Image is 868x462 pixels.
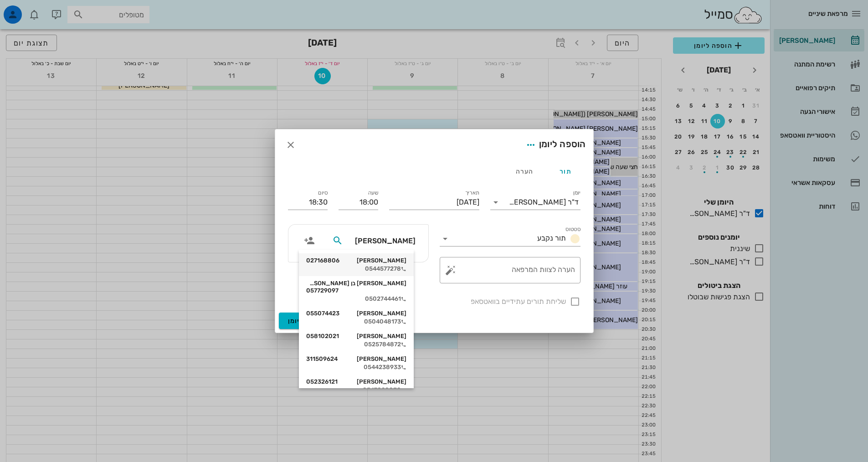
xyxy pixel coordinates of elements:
[306,364,406,371] div: 0544238933
[306,265,406,272] div: 0544577278
[565,226,580,233] label: סטטוס
[306,318,406,325] div: 0504048173
[306,355,338,363] span: 311509624
[523,137,586,153] div: הוספה ליומן
[509,198,579,206] div: ד"ר [PERSON_NAME]
[537,234,566,242] span: תור נקבע
[306,378,406,385] div: [PERSON_NAME]
[306,333,406,340] div: [PERSON_NAME]
[440,231,580,246] div: סטטוסתור נקבע
[306,295,406,303] div: 0502744461
[490,195,580,210] div: יומןד"ר [PERSON_NAME]
[368,190,378,196] label: שעה
[318,190,328,196] label: סיום
[279,313,336,329] button: הוספה ליומן
[573,190,580,196] label: יומן
[306,287,339,294] span: 057729097
[465,190,479,196] label: תאריך
[306,341,406,348] div: 0525784872
[306,355,406,363] div: [PERSON_NAME]
[306,386,406,394] div: 0547020030
[545,160,586,182] div: תור
[306,257,406,264] div: [PERSON_NAME]
[504,160,545,182] div: הערה
[306,333,339,340] span: 058102021
[288,317,327,325] span: הוספה ליומן
[306,310,406,317] div: [PERSON_NAME]
[306,378,338,385] span: 052326121
[306,257,339,264] span: 027168806
[306,280,406,294] div: [PERSON_NAME] בן [PERSON_NAME]
[306,310,339,317] span: 055074423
